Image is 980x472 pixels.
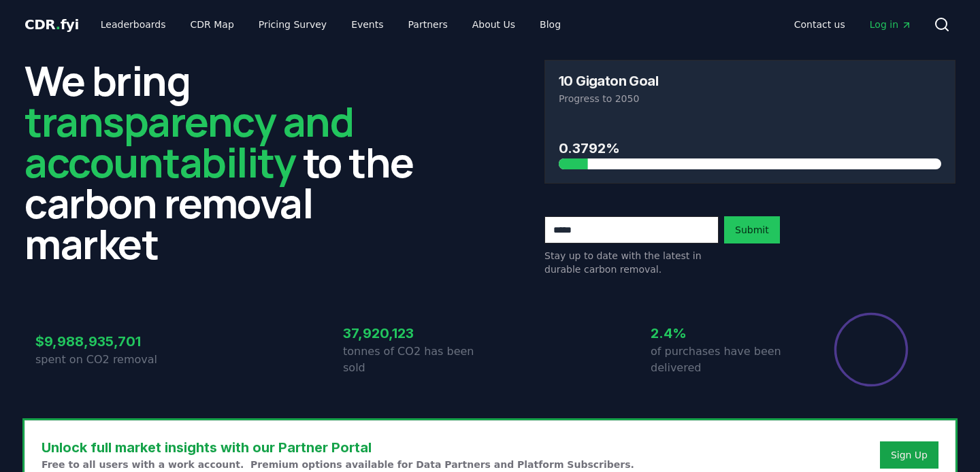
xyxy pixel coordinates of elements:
[24,93,353,190] span: transparency and accountability
[180,12,245,37] a: CDR Map
[559,74,658,88] h3: 10 Gigaton Goal
[24,15,79,34] a: CDR.fyi
[833,311,909,388] div: Percentage of sales delivered
[35,352,182,368] p: spent on CO2 removal
[891,448,928,462] a: Sign Up
[42,458,634,471] p: Free to all users with a work account. Premium options available for Data Partners and Platform S...
[651,343,798,376] p: of purchases have been delivered
[56,16,61,33] span: .
[397,12,459,37] a: Partners
[544,249,719,276] p: Stay up to date with the latest in durable carbon removal.
[461,12,526,37] a: About Us
[343,323,490,343] h3: 37,920,123
[783,12,923,37] nav: Main
[90,12,572,37] nav: Main
[90,12,177,37] a: Leaderboards
[340,12,394,37] a: Events
[783,12,856,37] a: Contact us
[24,16,79,33] span: CDR fyi
[724,216,780,243] button: Submit
[42,437,634,458] h3: Unlock full market insights with our Partner Portal
[880,441,938,469] button: Sign Up
[248,12,338,37] a: Pricing Survey
[529,12,572,37] a: Blog
[24,60,436,264] h2: We bring to the carbon removal market
[559,138,941,158] h3: 0.3792%
[35,331,182,352] h3: $9,988,935,701
[651,323,798,343] h3: 2.4%
[859,12,923,37] a: Log in
[343,343,490,376] p: tonnes of CO2 has been sold
[870,18,912,31] span: Log in
[559,92,941,105] p: Progress to 2050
